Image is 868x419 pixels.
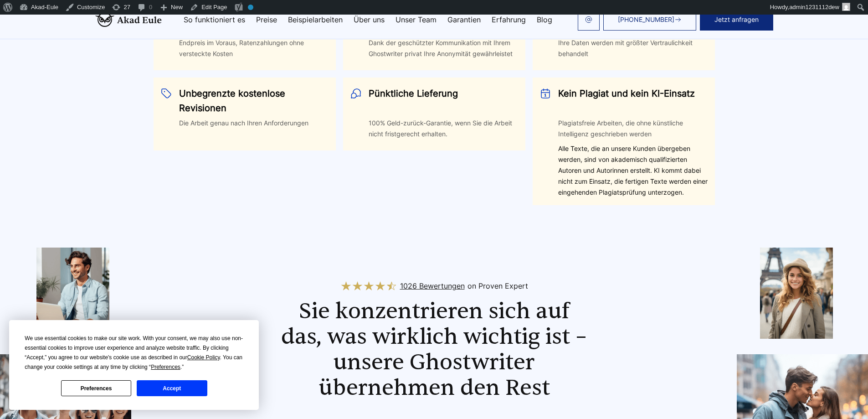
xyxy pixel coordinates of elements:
[395,16,437,23] a: Unser Team
[540,88,551,99] img: Kein Plagiat und kein KI-Einsatz
[350,88,361,99] img: Pünktliche Lieferung
[354,16,385,23] a: Über uns
[161,88,172,99] img: Unbegrenzte kostenlose Revisionen
[179,37,329,59] div: Endpreis im Voraus, Ratenzahlungen ohne versteckte Kosten
[9,320,259,410] div: Cookie Consent Prompt
[95,12,162,27] img: logo
[585,16,592,23] img: email
[61,380,131,396] button: Preferences
[151,364,180,370] span: Preferences
[558,86,697,115] h3: Kein Plagiat und kein KI-Einsatz
[187,354,220,361] span: Cookie Policy
[603,9,696,31] a: [PHONE_NUMBER]
[369,118,518,140] div: 100% Geld-zurück-Garantie, wenn Sie die Arbeit nicht fristgerecht erhalten.
[256,16,277,23] a: Preise
[700,9,773,31] button: Jetzt anfragen
[179,118,329,140] div: Die Arbeit genau nach Ihren Anforderungen
[288,16,343,23] a: Beispielarbeiten
[537,16,552,23] a: Blog
[248,5,253,10] div: No index
[184,16,245,23] a: So funktioniert es
[340,279,528,293] a: 1026 Bewertungenon Proven Expert
[400,279,465,293] span: 1026 Bewertungen
[277,299,591,401] h2: Sie konzentrieren sich auf das, was wirklich wichtig ist – unsere Ghostwriter übernehmen den Rest
[492,16,526,23] a: Erfahrung
[760,248,833,339] img: img6
[618,16,674,23] span: [PHONE_NUMBER]
[369,86,508,115] h3: Pünktliche Lieferung
[558,118,708,140] div: Plagiatsfreie Arbeiten, die ohne künstliche Intelligenz geschrieben werden
[558,143,708,198] div: Alle Texte, die an unsere Kunden übergeben werden, sind von akademisch qualifizierten Autoren und...
[25,334,243,372] div: We use essential cookies to make our site work. With your consent, we may also use non-essential ...
[179,86,318,115] h3: Unbegrenzte kostenlose Revisionen
[137,380,207,396] button: Accept
[789,4,839,10] span: admin1231112dew
[447,16,481,23] a: Garantien
[369,37,518,59] div: Dank der geschützter Kommunikation mit Ihrem Ghostwriter privat Ihre Anonymität gewährleistet
[558,37,708,59] div: Ihre Daten werden mit größter Vertraulichkeit behandelt
[36,248,109,339] img: img2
